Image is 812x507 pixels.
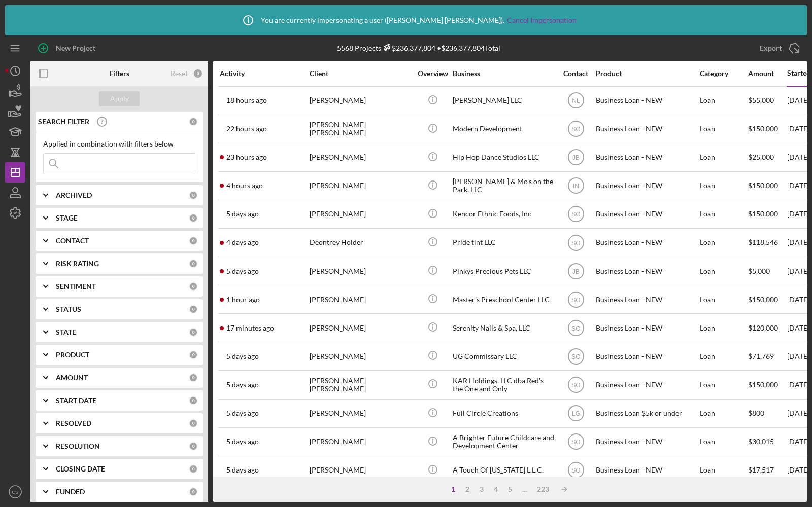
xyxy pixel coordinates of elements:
[596,343,697,370] div: Business Loan - NEW
[571,239,580,246] text: SO
[700,87,747,114] div: Loan
[453,371,554,398] div: KAR Holdings, LLC dba Red's the One and Only
[572,268,579,275] text: JB
[700,229,747,256] div: Loan
[310,400,411,427] div: [PERSON_NAME]
[453,229,554,256] div: Pride tint LLC
[596,201,697,228] div: Business Loan - NEW
[110,91,129,106] div: Apply
[189,236,198,245] div: 0
[381,44,435,52] div: $236,377,804
[43,140,195,148] div: Applied in combination with filters below
[571,324,580,332] text: SO
[748,409,764,417] span: $800
[748,69,786,78] div: Amount
[750,38,807,58] button: Export
[310,87,411,114] div: [PERSON_NAME]
[310,457,411,484] div: [PERSON_NAME]
[446,485,460,493] div: 1
[596,286,697,313] div: Business Loan - NEW
[56,191,92,199] b: ARCHIVED
[189,282,198,291] div: 0
[517,485,532,493] div: ...
[193,68,203,79] div: 0
[760,38,782,58] div: Export
[310,69,411,78] div: Client
[189,442,198,451] div: 0
[475,485,489,493] div: 3
[571,382,580,389] text: SO
[596,457,697,484] div: Business Loan - NEW
[310,172,411,199] div: [PERSON_NAME]
[226,324,274,332] time: 2025-09-03 13:09
[596,87,697,114] div: Business Loan - NEW
[189,259,198,268] div: 0
[453,457,554,484] div: A Touch Of [US_STATE] L.L.C.
[700,428,747,455] div: Loan
[748,238,778,246] span: $118,546
[310,371,411,398] div: [PERSON_NAME] [PERSON_NAME]
[596,371,697,398] div: Business Loan - NEW
[748,209,778,218] span: $150,000
[189,373,198,382] div: 0
[596,428,697,455] div: Business Loan - NEW
[189,191,198,200] div: 0
[571,126,580,133] text: SO
[56,419,91,427] b: RESOLVED
[56,38,95,58] div: New Project
[453,116,554,142] div: Modern Development
[700,371,747,398] div: Loan
[337,44,500,52] div: 5568 Projects • $236,377,804 Total
[748,465,774,474] span: $17,517
[226,153,267,161] time: 2025-09-02 14:33
[56,328,76,336] b: STATE
[56,351,89,359] b: PRODUCT
[748,124,778,133] span: $150,000
[748,437,774,446] span: $30,015
[748,153,774,161] span: $25,000
[573,183,579,190] text: IN
[189,419,198,428] div: 0
[748,267,770,275] span: $5,000
[220,69,309,78] div: Activity
[596,144,697,171] div: Business Loan - NEW
[596,400,697,427] div: Business Loan $5k or under
[596,116,697,142] div: Business Loan - NEW
[310,428,411,455] div: [PERSON_NAME]
[226,381,259,389] time: 2025-08-29 16:33
[226,210,259,218] time: 2025-08-29 21:29
[189,487,198,496] div: 0
[189,305,198,314] div: 0
[453,201,554,228] div: Kencor Ethnic Foods, Inc
[571,467,580,474] text: SO
[310,229,411,256] div: Deontrey Holder
[572,154,579,161] text: JB
[189,117,198,126] div: 0
[571,353,580,360] text: SO
[189,350,198,359] div: 0
[596,172,697,199] div: Business Loan - NEW
[700,286,747,313] div: Loan
[453,144,554,171] div: Hip Hop Dance Studios LLC
[189,213,198,223] div: 0
[12,489,18,495] text: CS
[310,144,411,171] div: [PERSON_NAME]
[571,296,580,303] text: SO
[748,323,778,332] span: $120,000
[748,352,774,360] span: $71,769
[557,69,595,78] div: Contact
[226,182,263,190] time: 2025-09-03 09:41
[453,428,554,455] div: A Brighter Future Childcare and Development Center
[503,485,517,493] div: 5
[226,352,259,360] time: 2025-08-29 16:54
[56,260,99,268] b: RISK RATING
[748,181,778,190] span: $150,000
[38,118,89,126] b: SEARCH FILTER
[453,258,554,284] div: Pinkys Precious Pets LLC
[572,97,580,104] text: NL
[748,380,778,389] span: $150,000
[700,116,747,142] div: Loan
[748,96,774,104] span: $55,000
[310,116,411,142] div: [PERSON_NAME] [PERSON_NAME]
[700,69,747,78] div: Category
